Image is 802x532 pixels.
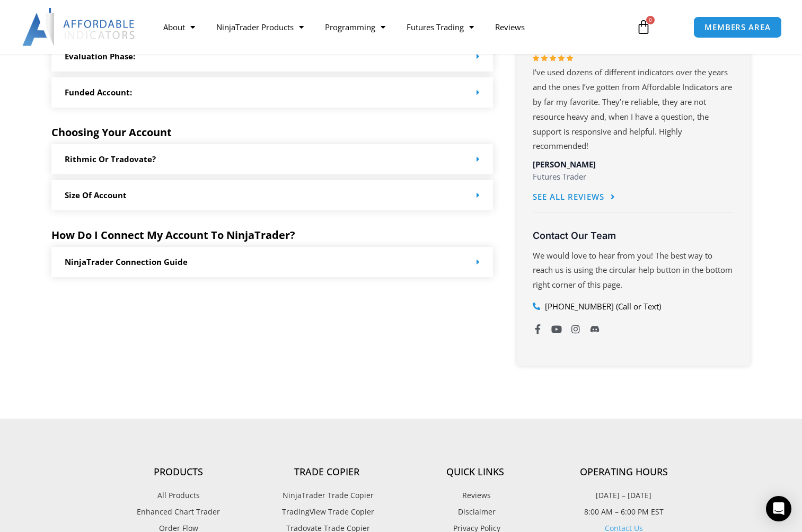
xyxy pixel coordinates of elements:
img: LogoAI | Affordable Indicators – NinjaTrader [22,8,136,46]
a: Futures Trading [396,15,484,39]
a: Programming [314,15,396,39]
a: All Products [104,489,253,502]
span: All Products [157,489,200,502]
a: Disclaimer [401,505,550,519]
a: Evaluation Phase: [65,51,135,61]
div: Open Intercom Messenger [766,496,791,521]
span: NinjaTrader Trade Copier [280,489,374,502]
a: Reviews [484,15,535,39]
h3: Contact Our Team [533,229,734,242]
span: Enhanced Chart Trader [137,505,220,519]
p: Futures Trader [533,170,734,184]
p: 8:00 AM – 6:00 PM EST [550,505,698,519]
nav: Menu [153,15,626,39]
span: 0 [646,16,655,24]
a: NinjaTrader Products [206,15,314,39]
h4: Operating Hours [550,466,698,478]
span: MEMBERS AREA [704,23,771,31]
div: Size of Account [51,180,493,210]
p: We would love to hear from you! The best way to reach us is using the circular help button in the... [533,249,734,293]
h4: Products [104,466,253,478]
a: About [153,15,206,39]
a: Size of Account [65,190,127,200]
a: MEMBERS AREA [693,16,782,38]
h4: Quick Links [401,466,550,478]
div: Rithmic or Tradovate? [51,144,493,174]
div: NinjaTrader Connection Guide [51,247,493,277]
a: NinjaTrader Trade Copier [253,489,401,502]
a: TradingView Trade Copier [253,505,401,519]
p: [DATE] – [DATE] [550,489,698,502]
a: NinjaTrader Connection Guide [65,256,188,267]
p: I’ve used dozens of different indicators over the years and the ones I’ve gotten from Affordable ... [533,65,734,154]
a: Rithmic or Tradovate? [65,154,156,164]
a: Enhanced Chart Trader [104,505,253,519]
span: Reviews [460,489,491,502]
span: [PERSON_NAME] [533,159,596,170]
div: Evaluation Phase: [51,41,493,72]
h4: Trade Copier [253,466,401,478]
a: 0 [620,12,667,42]
span: Disclaimer [455,505,496,519]
a: Funded Account: [65,87,132,97]
a: Reviews [401,489,550,502]
div: Funded Account: [51,77,493,108]
span: See All Reviews [533,193,604,201]
h5: Choosing Your Account [51,126,493,139]
h5: How Do I Connect My Account To NinjaTrader? [51,229,493,242]
a: See All Reviews [533,185,615,209]
span: TradingView Trade Copier [279,505,374,519]
span: [PHONE_NUMBER] (Call or Text) [542,299,661,314]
